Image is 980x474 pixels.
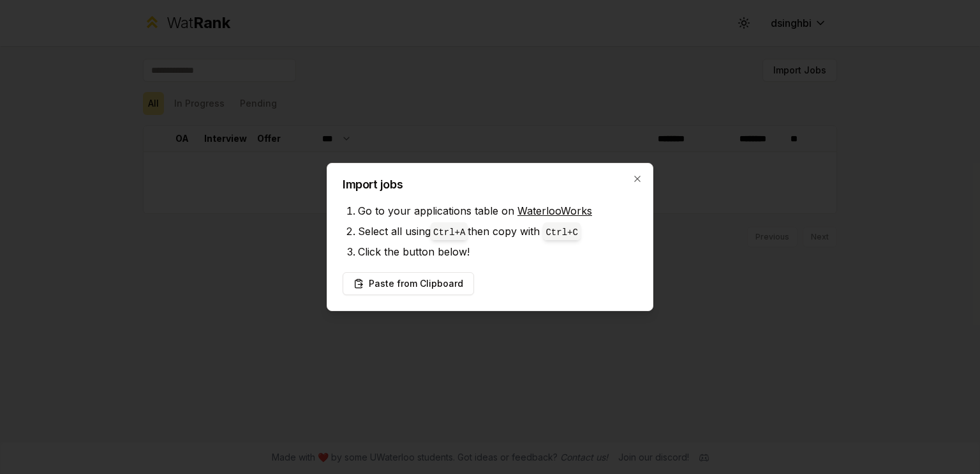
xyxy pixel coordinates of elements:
[358,221,637,241] li: Select all using then copy with
[358,241,637,262] li: Click the button below!
[546,227,577,238] code: Ctrl+ C
[517,204,592,217] a: WaterlooWorks
[358,201,637,221] li: Go to your applications table on
[433,227,465,238] code: Ctrl+ A
[343,179,637,190] h2: Import jobs
[343,272,474,295] button: Paste from Clipboard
